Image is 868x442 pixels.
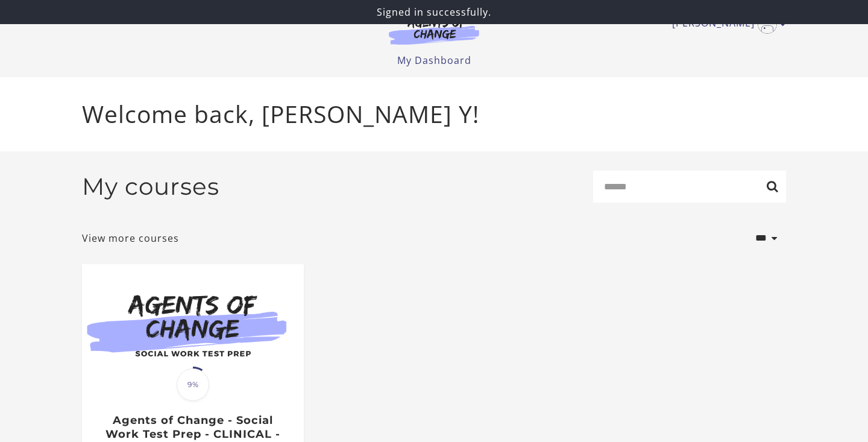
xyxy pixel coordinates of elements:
[177,368,209,401] span: 9%
[376,17,492,45] img: Agents of Change Logo
[82,231,179,245] a: View more courses
[5,5,863,19] p: Signed in successfully.
[82,96,786,132] p: Welcome back, [PERSON_NAME] Y!
[397,54,471,67] a: My Dashboard
[672,14,780,34] a: Toggle menu
[82,172,219,201] h2: My courses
